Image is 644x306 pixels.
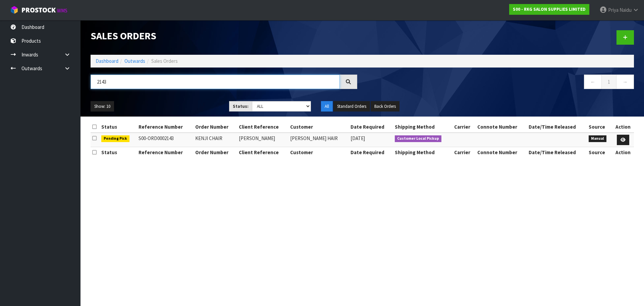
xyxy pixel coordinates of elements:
[584,75,602,89] a: ←
[513,6,586,12] strong: S00 - RKG SALON SUPPLIES LIMITED
[151,58,178,64] span: Sales Orders
[100,147,137,158] th: Status
[101,135,129,142] span: Pending Pick
[587,147,612,158] th: Source
[233,103,249,109] strong: Status:
[452,122,476,132] th: Carrier
[527,147,587,158] th: Date/Time Released
[96,58,118,64] a: Dashboard
[509,4,589,15] a: S00 - RKG SALON SUPPLIES LIMITED
[288,122,349,132] th: Customer
[333,101,370,112] button: Standard Orders
[589,135,606,142] span: Manual
[393,122,452,132] th: Shipping Method
[91,75,340,89] input: Search sales orders
[395,135,441,142] span: Customer Local Pickup
[57,7,67,14] small: WMS
[452,147,476,158] th: Carrier
[476,122,527,132] th: Connote Number
[349,122,393,132] th: Date Required
[194,122,237,132] th: Order Number
[608,7,619,13] span: Priya
[237,133,288,147] td: [PERSON_NAME]
[393,147,452,158] th: Shipping Method
[371,101,399,112] button: Back Orders
[137,122,194,132] th: Reference Number
[10,6,18,14] img: cube-alt.png
[124,58,145,64] a: Outwards
[194,133,237,147] td: KENJI CHAIR
[476,147,527,158] th: Connote Number
[100,122,137,132] th: Status
[194,147,237,158] th: Order Number
[349,147,393,158] th: Date Required
[527,122,587,132] th: Date/Time Released
[237,122,288,132] th: Client Reference
[616,75,634,89] a: →
[21,6,56,14] span: ProStock
[137,133,194,147] td: S00-ORD0002143
[321,101,333,112] button: All
[288,147,349,158] th: Customer
[601,75,616,89] a: 1
[351,135,365,141] span: [DATE]
[612,122,634,132] th: Action
[137,147,194,158] th: Reference Number
[367,75,634,91] nav: Page navigation
[91,101,114,112] button: Show: 10
[587,122,612,132] th: Source
[620,7,632,13] span: Naidu
[288,133,349,147] td: [PERSON_NAME] HAIR
[237,147,288,158] th: Client Reference
[91,30,357,41] h1: Sales Orders
[612,147,634,158] th: Action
